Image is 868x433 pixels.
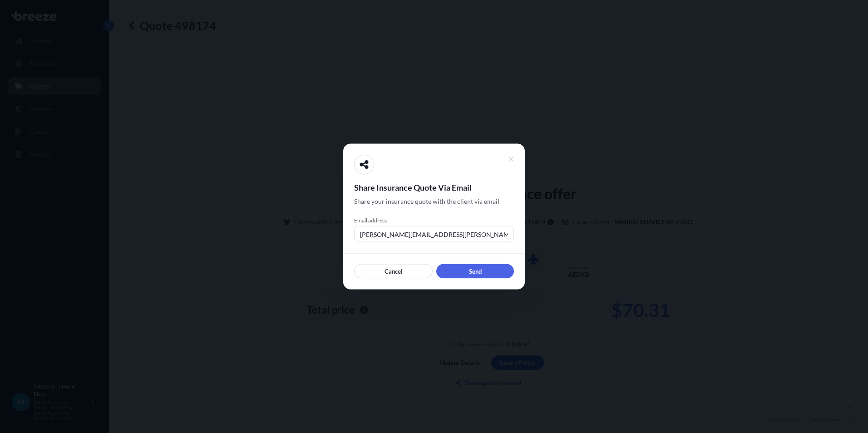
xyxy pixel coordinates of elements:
[354,197,499,206] span: Share your insurance quote with the client via email
[436,264,514,279] button: Send
[354,226,514,242] input: example@gmail.com
[354,264,433,279] button: Cancel
[354,182,514,193] span: Share Insurance Quote Via Email
[354,217,514,224] span: Email address
[469,267,482,276] p: Send
[385,267,403,276] p: Cancel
